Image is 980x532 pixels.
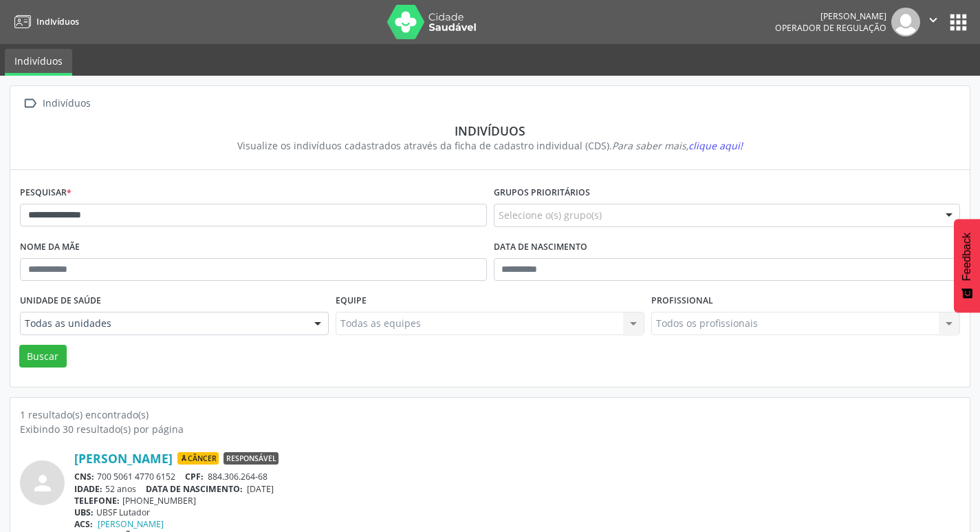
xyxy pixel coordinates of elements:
[98,518,164,530] a: [PERSON_NAME]
[946,10,970,34] button: apps
[20,237,80,258] label: Nome da mãe
[74,507,94,518] span: UBS:
[775,22,886,34] span: Operador de regulação
[499,208,602,222] span: Selecione o(s) grupo(s)
[20,94,93,114] a:  Indivíduos
[74,518,93,530] span: ACS:
[775,10,886,22] div: [PERSON_NAME]
[20,422,960,436] div: Exibindo 30 resultado(s) por página
[494,237,587,258] label: Data de nascimento
[20,407,960,422] div: 1 resultado(s) encontrado(s)
[494,182,590,204] label: Grupos prioritários
[612,139,743,152] i: Para saber mais,
[146,483,243,495] span: DATA DE NASCIMENTO:
[926,12,941,28] i: 
[224,452,279,465] span: Responsável
[74,451,173,466] a: [PERSON_NAME]
[651,290,713,312] label: Profissional
[891,8,920,36] img: img
[954,219,980,312] button: Feedback - Mostrar pesquisa
[19,345,67,368] button: Buscar
[74,495,120,507] span: TELEFONE:
[208,471,268,482] span: 884.306.264-68
[74,471,960,482] div: 700 5061 4770 6152
[40,94,93,114] div: Indivíduos
[5,49,72,76] a: Indivíduos
[74,483,102,495] span: IDADE:
[20,182,72,204] label: Pesquisar
[74,471,94,482] span: CNS:
[688,139,743,152] span: clique aqui!
[20,94,40,114] i: 
[74,495,960,507] div: [PHONE_NUMBER]
[74,507,960,518] div: UBSF Lutador
[25,317,301,330] span: Todas as unidades
[920,8,946,36] button: 
[336,290,367,312] label: Equipe
[185,471,204,482] span: CPF:
[10,10,79,33] a: Indivíduos
[74,483,960,495] div: 52 anos
[36,16,79,28] span: Indivíduos
[20,290,101,312] label: Unidade de saúde
[177,452,219,465] span: Câncer
[961,233,973,281] span: Feedback
[30,138,950,153] div: Visualize os indivíduos cadastrados através da ficha de cadastro individual (CDS).
[247,483,274,495] span: [DATE]
[30,123,950,138] div: Indivíduos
